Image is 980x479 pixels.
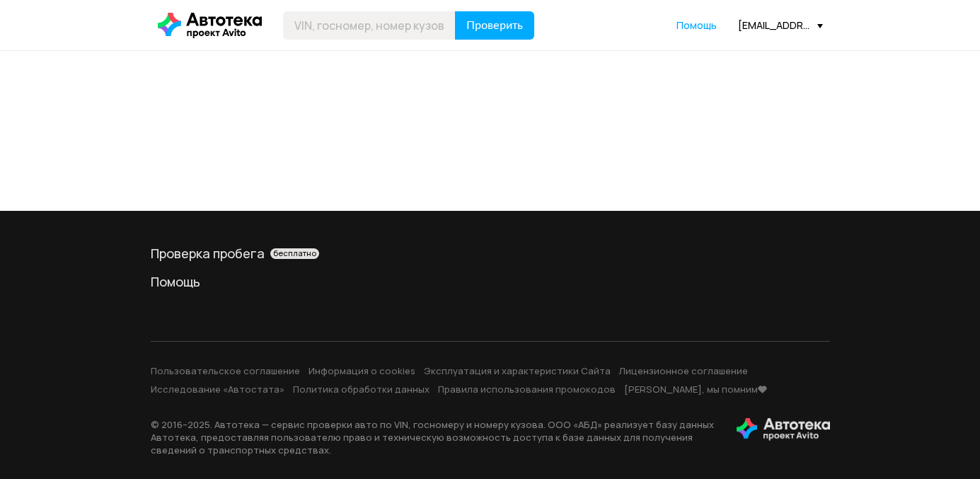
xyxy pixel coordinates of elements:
[293,383,430,396] a: Политика обработки данных
[619,364,748,377] a: Лицензионное соглашение
[151,364,300,377] a: Пользовательское соглашение
[466,20,523,31] span: Проверить
[624,383,768,396] a: [PERSON_NAME], мы помним
[455,11,534,40] button: Проверить
[151,418,714,456] p: © 2016– 2025 . Автотека — сервис проверки авто по VIN, госномеру и номеру кузова. ООО «АБД» реали...
[151,245,830,262] div: Проверка пробега
[309,364,415,377] a: Информация о cookies
[273,248,316,258] span: бесплатно
[737,418,830,441] img: tWS6KzJlK1XUpy65r7uaHVIs4JI6Dha8Nraz9T2hA03BhoCc4MtbvZCxBLwJIh+mQSIAkLBJpqMoKVdP8sONaFJLCz6I0+pu7...
[283,11,456,40] input: VIN, госномер, номер кузова
[676,18,717,33] a: Помощь
[151,383,284,396] a: Исследование «Автостата»
[424,364,611,377] a: Эксплуатация и характеристики Сайта
[738,18,823,32] div: [EMAIL_ADDRESS][DOMAIN_NAME]
[151,273,830,290] a: Помощь
[438,383,616,396] a: Правила использования промокодов
[151,245,830,262] a: Проверка пробегабесплатно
